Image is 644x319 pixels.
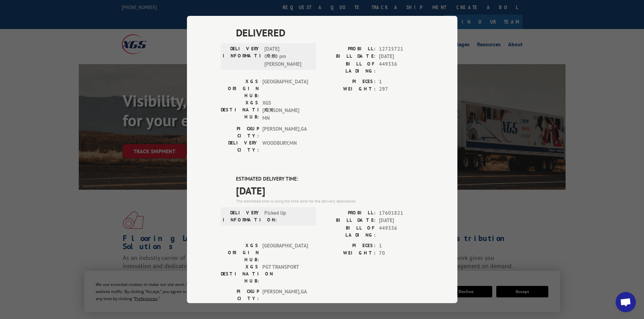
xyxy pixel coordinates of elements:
[379,45,424,53] span: 12725721
[221,99,259,122] label: XGS DESTINATION HUB:
[221,288,259,302] label: PICKUP CITY:
[221,139,259,154] label: DELIVERY CITY:
[223,209,261,223] label: DELIVERY INFORMATION:
[221,242,259,263] label: XGS ORIGIN HUB:
[379,209,424,217] span: 17601821
[264,45,310,68] span: [DATE] 04:30 pm [PERSON_NAME]
[322,78,376,86] label: PIECES:
[322,60,376,75] label: BILL OF LADING:
[322,45,376,53] label: PROBILL:
[322,224,376,239] label: BILL OF LADING:
[236,25,424,40] span: DELIVERED
[236,175,424,183] label: ESTIMATED DELIVERY TIME:
[262,139,308,154] span: WOODBURY , MN
[379,78,424,86] span: 1
[322,53,376,60] label: BILL DATE:
[236,198,424,204] div: The estimated time is using the time zone for the delivery destination.
[379,60,424,75] span: 449336
[379,224,424,239] span: 449336
[322,85,376,93] label: WEIGHT:
[221,125,259,139] label: PICKUP CITY:
[221,263,259,285] label: XGS DESTINATION HUB:
[379,249,424,257] span: 70
[262,242,308,263] span: [GEOGRAPHIC_DATA]
[379,242,424,250] span: 1
[262,302,308,316] span: LANTANA , FL
[221,302,259,316] label: DELIVERY CITY:
[262,78,308,99] span: [GEOGRAPHIC_DATA]
[616,292,636,312] a: Open chat
[236,183,424,198] span: [DATE]
[379,53,424,60] span: [DATE]
[221,78,259,99] label: XGS ORIGIN HUB:
[264,209,310,223] span: Picked Up
[379,217,424,224] span: [DATE]
[379,85,424,93] span: 297
[262,99,308,122] span: XGS [PERSON_NAME] MN
[262,125,308,139] span: [PERSON_NAME] , GA
[322,217,376,224] label: BILL DATE:
[223,45,261,68] label: DELIVERY INFORMATION:
[322,242,376,250] label: PIECES:
[262,263,308,285] span: PGT TRANSPORT
[322,249,376,257] label: WEIGHT:
[262,288,308,302] span: [PERSON_NAME] , GA
[322,209,376,217] label: PROBILL:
